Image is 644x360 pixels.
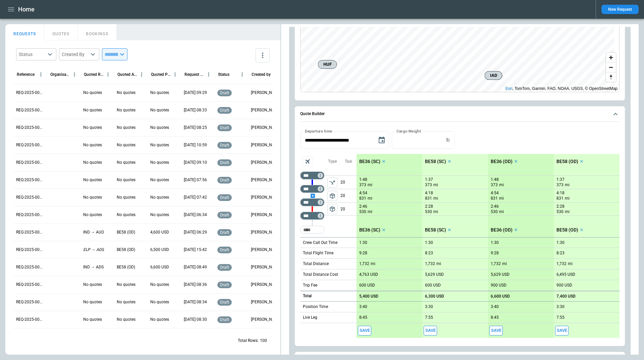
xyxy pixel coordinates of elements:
[555,326,569,336] button: Save
[83,212,102,218] p: No quotes
[327,177,337,188] span: Type of sector
[303,156,313,166] span: Aircraft selection
[606,62,616,72] button: Zoom out
[436,261,441,267] p: mi
[184,195,207,200] p: 09/23/2025 07:42
[327,204,337,214] span: Type of sector
[219,317,230,322] span: draft
[565,196,570,201] p: mi
[184,125,207,131] p: 09/24/2025 08:25
[446,137,450,143] p: lb
[271,70,280,79] button: Created by column menu
[556,315,565,320] p: 7:55
[251,299,279,305] p: Cady Howell
[303,282,317,288] p: Trip Fee
[300,226,324,234] div: Too short
[16,317,44,322] p: REQ-2025-000292
[491,283,506,288] p: 900 USD
[184,90,207,96] p: 09/24/2025 09:29
[150,107,169,113] p: No quotes
[218,72,229,77] div: Status
[359,159,380,164] p: BE36 (SC)
[359,182,366,188] p: 373
[62,51,89,58] div: Created By
[171,70,179,79] button: Quoted Price column menu
[83,247,104,253] p: ELP → ADS
[18,5,35,13] h1: Home
[150,247,169,253] p: 6,500 USD
[303,240,337,246] p: Crew Call Out Time
[556,261,567,266] p: 1,732
[251,90,279,96] p: Cady Howell
[606,53,616,62] button: Zoom in
[117,299,136,305] p: No quotes
[184,160,207,165] p: 09/23/2025 09:10
[425,304,433,309] p: 3:30
[83,160,102,165] p: No quotes
[150,212,169,218] p: No quotes
[117,229,135,235] p: BE58 (OD)
[84,72,104,77] div: Quoted Route
[117,90,136,96] p: No quotes
[117,247,135,253] p: BE58 (OD)
[425,182,432,188] p: 373
[70,70,79,79] button: Organisation column menu
[16,247,44,253] p: REQ-2025-000296
[491,240,499,245] p: 1:30
[16,282,44,288] p: REQ-2025-000294
[303,272,338,277] p: Total Distance Cost
[83,229,104,235] p: IND → AUO
[359,204,367,209] p: 2:46
[556,304,565,309] p: 3:30
[117,160,136,165] p: No quotes
[368,182,372,188] p: mi
[252,72,271,77] div: Created by
[565,182,570,188] p: mi
[499,196,504,201] p: mi
[150,264,169,270] p: 6,600 USD
[184,142,207,148] p: 09/23/2025 10:59
[359,209,366,215] p: 530
[83,177,102,183] p: No quotes
[251,282,279,288] p: Cady Howell
[488,72,499,79] span: IAD
[556,196,563,201] p: 831
[184,247,207,253] p: 09/22/2025 15:42
[251,142,279,148] p: Cady Howell
[491,251,499,256] p: 9:28
[150,299,169,305] p: No quotes
[117,177,136,183] p: No quotes
[117,72,137,77] div: Quoted Aircraft
[556,272,575,277] p: 6,495 USD
[16,264,44,270] p: REQ-2025-000295
[219,300,230,305] span: draft
[150,90,169,96] p: No quotes
[137,70,146,79] button: Quoted Aircraft column menu
[491,191,499,196] p: 4:54
[425,240,433,245] p: 1:30
[184,107,207,113] p: 09/24/2025 08:33
[251,195,279,200] p: Cady Howell
[368,196,372,201] p: mi
[491,227,513,233] p: BE36 (OD)
[491,294,510,299] p: 6,600 USD
[184,72,204,77] div: Request Created At (UTC-05:00)
[425,315,433,320] p: 7:55
[358,326,371,336] span: Save this aircraft quote and copy details to clipboard
[359,240,367,245] p: 1:30
[117,282,136,288] p: No quotes
[565,209,570,215] p: mi
[50,72,70,77] div: Organisation
[556,240,565,245] p: 1:30
[340,189,357,202] p: 20
[568,261,573,267] p: mi
[340,203,357,215] p: 20
[17,72,35,77] div: Reference
[340,176,357,189] p: 20
[359,272,378,277] p: 4,763 USD
[491,209,498,215] p: 530
[83,299,102,305] p: No quotes
[19,51,46,58] div: Status
[425,191,433,196] p: 4:18
[359,191,367,196] p: 4:54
